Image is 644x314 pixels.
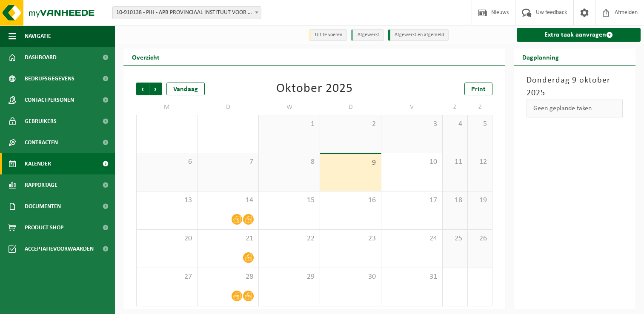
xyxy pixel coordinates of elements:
[386,196,438,205] span: 17
[388,29,449,41] li: Afgewerkt en afgemeld
[386,234,438,243] span: 24
[320,100,381,115] td: D
[324,234,377,243] span: 23
[112,6,261,19] span: 10-910138 - PIH - APB PROVINCIAAL INSTITUUT VOOR HYGIENE - ANTWERPEN
[386,272,438,282] span: 31
[141,157,193,167] span: 6
[197,100,259,115] td: D
[351,29,384,41] li: Afgewerkt
[472,234,488,243] span: 26
[381,100,443,115] td: V
[472,120,488,129] span: 5
[263,196,315,205] span: 15
[202,157,254,167] span: 7
[386,157,438,167] span: 10
[202,234,254,243] span: 21
[276,83,353,95] div: Oktober 2025
[25,153,51,174] span: Kalender
[472,196,488,205] span: 19
[141,234,193,243] span: 20
[464,83,492,95] a: Print
[166,83,205,95] div: Vandaag
[517,28,641,42] a: Extra taak aanvragen
[259,100,320,115] td: W
[25,132,58,153] span: Contracten
[113,7,261,19] span: 10-910138 - PIH - APB PROVINCIAAL INSTITUUT VOOR HYGIENE - ANTWERPEN
[149,83,162,95] span: Volgende
[468,100,493,115] td: Z
[324,272,377,282] span: 30
[141,272,193,282] span: 27
[447,196,463,205] span: 18
[443,100,468,115] td: Z
[141,196,193,205] span: 13
[25,47,57,68] span: Dashboard
[514,49,567,65] h2: Dagplanning
[25,89,74,111] span: Contactpersonen
[324,196,377,205] span: 16
[324,158,377,168] span: 9
[136,100,197,115] td: M
[527,74,623,100] h3: Donderdag 9 oktober 2025
[447,157,463,167] span: 11
[25,68,74,89] span: Bedrijfsgegevens
[263,157,315,167] span: 8
[25,111,57,132] span: Gebruikers
[471,86,486,93] span: Print
[25,174,57,196] span: Rapportage
[263,234,315,243] span: 22
[25,238,94,260] span: Acceptatievoorwaarden
[324,120,377,129] span: 2
[123,49,168,65] h2: Overzicht
[447,120,463,129] span: 4
[25,26,51,47] span: Navigatie
[25,196,61,217] span: Documenten
[386,120,438,129] span: 3
[263,120,315,129] span: 1
[472,157,488,167] span: 12
[263,272,315,282] span: 29
[309,29,347,41] li: Uit te voeren
[527,100,623,117] div: Geen geplande taken
[447,234,463,243] span: 25
[202,272,254,282] span: 28
[136,83,149,95] span: Vorige
[202,196,254,205] span: 14
[25,217,63,238] span: Product Shop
